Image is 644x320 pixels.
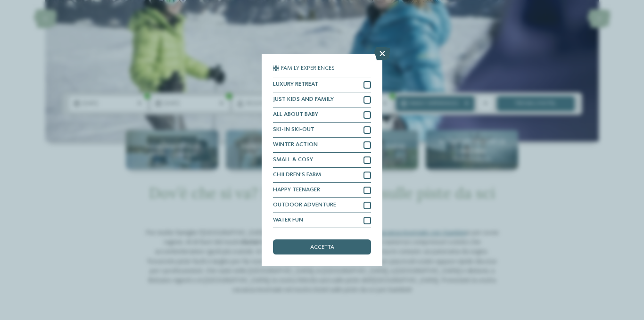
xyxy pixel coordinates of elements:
span: accetta [310,245,334,251]
span: OUTDOOR ADVENTURE [273,202,336,208]
span: WINTER ACTION [273,142,318,148]
span: Family Experiences [281,66,335,72]
span: LUXURY RETREAT [273,82,318,88]
span: JUST KIDS AND FAMILY [273,97,334,103]
span: WATER FUN [273,217,303,223]
span: CHILDREN’S FARM [273,172,321,178]
span: ALL ABOUT BABY [273,112,318,118]
span: SKI-IN SKI-OUT [273,127,314,133]
span: HAPPY TEENAGER [273,187,320,193]
span: SMALL & COSY [273,157,313,163]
